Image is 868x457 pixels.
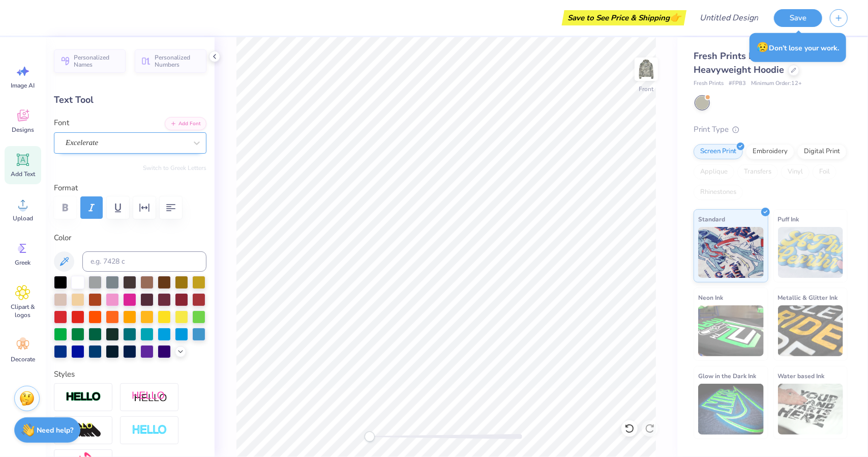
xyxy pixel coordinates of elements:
label: Color [54,232,206,244]
span: 👉 [670,11,681,23]
img: Water based Ink [778,384,844,435]
img: Standard [698,227,764,278]
div: Foil [813,164,836,180]
div: Save to See Price & Shipping [564,10,684,25]
img: Neon Ink [698,305,764,356]
img: Puff Ink [778,227,844,278]
img: Stroke [66,391,101,403]
label: Format [54,182,206,194]
img: 3D Illusion [66,422,101,439]
div: Transfers [737,164,778,180]
span: Standard [698,214,725,224]
div: Text Tool [54,93,206,107]
input: Untitled Design [692,8,766,28]
strong: Need help? [37,425,74,435]
img: Negative Space [132,424,167,436]
span: Greek [15,259,31,267]
span: Decorate [11,355,35,363]
label: Font [54,117,69,129]
img: Front [636,59,656,79]
div: Front [639,84,654,94]
span: Minimum Order: 12 + [751,79,802,88]
span: Metallic & Glitter Ink [778,292,838,303]
div: Embroidery [746,144,794,159]
div: Accessibility label [365,432,375,442]
input: e.g. 7428 c [82,251,206,272]
span: Neon Ink [698,292,723,303]
div: Digital Print [797,144,847,159]
span: Puff Ink [778,214,799,224]
button: Switch to Greek Letters [143,164,206,172]
img: Shadow [132,391,167,404]
div: Screen Print [694,144,743,159]
button: Personalized Names [54,49,126,73]
button: Personalized Numbers [135,49,206,73]
span: 😥 [757,41,769,54]
button: Add Font [165,117,206,130]
span: Add Text [11,170,35,178]
span: Clipart & logos [6,303,40,319]
label: Styles [54,368,75,380]
div: Don’t lose your work. [750,33,846,62]
span: Personalized Numbers [155,54,200,68]
span: # FP83 [729,79,746,88]
span: Upload [13,214,33,222]
img: Metallic & Glitter Ink [778,305,844,356]
span: Image AI [11,81,35,90]
span: Water based Ink [778,370,825,381]
div: Vinyl [781,164,810,180]
span: Fresh Prints Boston Camo Heavyweight Hoodie [694,50,805,76]
img: Glow in the Dark Ink [698,384,764,435]
div: Rhinestones [694,185,743,200]
span: Personalized Names [74,54,119,68]
span: Fresh Prints [694,79,724,88]
span: Designs [12,126,34,134]
div: Applique [694,164,734,180]
button: Save [774,9,822,27]
span: Glow in the Dark Ink [698,370,756,381]
div: Print Type [694,124,848,135]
